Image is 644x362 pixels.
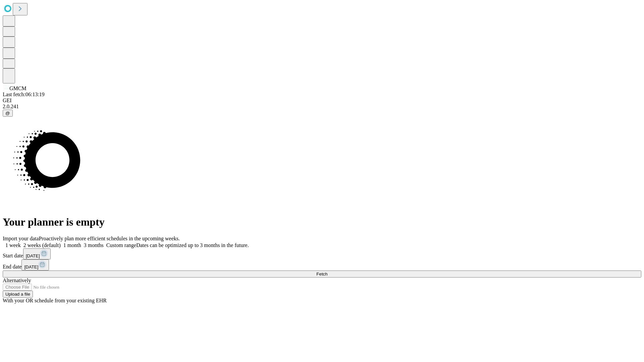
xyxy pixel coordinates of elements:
[3,278,31,283] span: Alternatively
[9,85,26,91] span: GMCM
[3,298,107,303] span: With your OR schedule from your existing EHR
[23,242,61,248] span: 2 weeks (default)
[3,248,641,259] div: Start date
[5,111,10,116] span: @
[39,236,180,241] span: Proactively plan more efficient schedules in the upcoming weeks.
[24,264,38,269] span: [DATE]
[23,248,51,259] button: [DATE]
[3,291,33,298] button: Upload a file
[106,242,136,248] span: Custom range
[84,242,104,248] span: 3 months
[3,110,13,117] button: @
[136,242,249,248] span: Dates can be optimized up to 3 months in the future.
[26,253,40,258] span: [DATE]
[63,242,81,248] span: 1 month
[3,259,641,270] div: End date
[316,271,327,277] span: Fetch
[21,259,49,270] button: [DATE]
[3,104,641,110] div: 2.0.241
[3,216,641,228] h1: Your planner is empty
[5,242,21,248] span: 1 week
[3,236,39,241] span: Import your data
[3,92,45,97] span: Last fetch: 06:13:19
[3,98,641,104] div: GEI
[3,270,641,278] button: Fetch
